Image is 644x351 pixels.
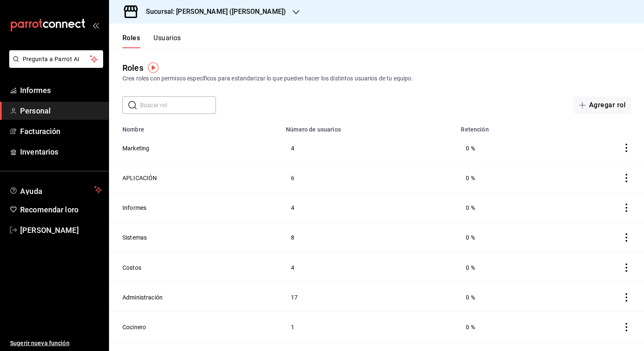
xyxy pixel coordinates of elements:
[122,323,146,332] button: Cocinero
[153,34,181,42] font: Usuarios
[589,101,626,109] font: Agregar rol
[291,175,294,181] font: 6
[20,205,78,214] font: Recomendar loro
[291,294,298,301] font: 17
[291,235,294,241] font: 8
[9,50,103,68] button: Pregunta a Parrot AI
[122,263,141,272] button: Costos
[23,56,80,62] font: Pregunta a Parrot AI
[122,292,163,302] button: Administración
[466,324,475,330] font: 0 %
[622,144,631,152] button: comportamiento
[122,203,146,212] button: Informes
[466,264,475,271] font: 0 %
[574,96,631,114] button: Agregar rol
[466,294,475,301] font: 0 %
[140,97,216,114] input: Buscar rol
[122,235,147,241] font: Sistemas
[20,187,43,196] font: Ayuda
[622,174,631,182] button: comportamiento
[622,293,631,302] button: comportamiento
[622,233,631,242] button: comportamiento
[622,204,631,212] button: comportamiento
[122,34,181,48] div: pestañas de navegación
[122,294,163,301] font: Administración
[466,204,475,211] font: 0 %
[122,324,146,331] font: Cocinero
[122,264,141,271] font: Costos
[622,263,631,272] button: comportamiento
[148,62,158,73] img: Marcador de información sobre herramientas
[20,147,58,156] font: Inventarios
[622,323,631,331] button: comportamiento
[291,145,294,152] font: 4
[92,22,99,28] button: abrir_cajón_menú
[122,233,147,242] button: Sistemas
[122,126,144,133] font: Nombre
[291,264,294,271] font: 4
[20,226,79,235] font: [PERSON_NAME]
[461,126,488,133] font: Retención
[286,126,341,133] font: Número de usuarios
[20,106,51,115] font: Personal
[122,175,157,181] font: APLICACIÓN
[146,8,286,15] font: Sucursal: [PERSON_NAME] ([PERSON_NAME])
[10,340,70,346] font: Sugerir nueva función
[122,34,140,42] font: Roles
[122,173,157,182] button: APLICACIÓN
[291,324,294,330] font: 1
[122,204,146,211] font: Informes
[20,86,51,95] font: Informes
[466,145,475,152] font: 0 %
[122,63,143,73] font: Roles
[122,145,149,152] font: Marketing
[6,61,103,70] a: Pregunta a Parrot AI
[466,235,475,241] font: 0 %
[20,127,60,136] font: Facturación
[291,204,294,211] font: 4
[122,75,413,82] font: Crea roles con permisos específicos para estandarizar lo que pueden hacer los distintos usuarios ...
[122,143,149,152] button: Marketing
[466,175,475,181] font: 0 %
